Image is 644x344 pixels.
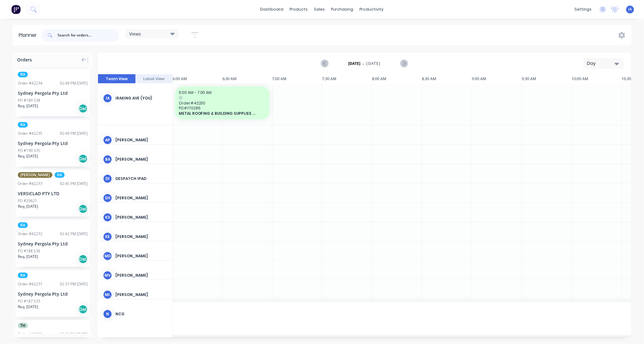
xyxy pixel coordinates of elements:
[587,60,616,67] div: Day
[357,5,387,14] div: productivity
[19,31,40,39] div: Planner
[115,311,168,317] div: NCG
[78,254,88,264] div: Del
[60,80,88,86] div: 02:49 PM [DATE]
[60,281,88,287] div: 02:37 PM [DATE]
[17,56,32,63] span: Orders
[18,80,42,86] div: Order # 42234
[11,5,21,14] img: Factory
[18,304,38,310] span: Req. [DATE]
[422,74,472,84] div: 8:30 AM
[18,273,28,278] span: RA
[472,74,522,84] div: 9:00 AM
[179,101,266,105] span: Order # 42230
[103,271,112,280] div: MV
[571,5,595,14] div: settings
[60,131,88,136] div: 02:49 PM [DATE]
[18,172,52,178] span: [PERSON_NAME]
[272,74,322,84] div: 7:00 AM
[522,74,572,84] div: 9:30 AM
[18,231,42,237] div: Order # 42232
[103,174,112,183] div: DI
[78,104,88,113] div: Del
[115,273,168,278] div: [PERSON_NAME]
[18,298,40,304] div: PO #187 S33
[103,135,112,145] div: AP
[257,5,287,14] a: dashboard
[18,90,88,96] div: Sydney Pergola Pty Ltd
[18,240,88,247] div: Sydney Pergola Pty Ltd
[18,181,42,187] div: Order # 42233
[18,254,38,259] span: Req. [DATE]
[115,195,168,201] div: [PERSON_NAME]
[179,111,257,116] span: METAL ROOFING & BUILDING SUPPLIES PTY LTD
[18,332,42,337] div: Order # 42230
[18,103,38,109] span: Req. [DATE]
[103,290,112,299] div: ML
[103,193,112,203] div: EH
[321,60,329,67] button: Previous page
[115,215,168,220] div: [PERSON_NAME]
[18,98,40,103] div: PO #189 S38
[115,95,168,101] div: Iraking Ave (You)
[18,281,42,287] div: Order # 42231
[115,137,168,143] div: [PERSON_NAME]
[55,172,65,178] span: RA
[322,74,372,84] div: 7:30 AM
[18,190,88,197] div: VERSICLAD PTY LTD
[129,31,141,37] span: Views
[103,94,112,103] div: IA
[115,157,168,162] div: [PERSON_NAME]
[179,90,212,95] span: 6:00 AM - 7:00 AM
[60,181,88,187] div: 02:45 PM [DATE]
[60,231,88,237] div: 02:42 PM [DATE]
[103,251,112,261] div: MD
[311,5,328,14] div: sales
[18,204,38,209] span: Req. [DATE]
[18,153,38,159] span: Req. [DATE]
[18,140,88,147] div: Sydney Pergola Pty Ltd
[628,7,632,12] span: IA
[400,60,407,67] button: Next page
[57,29,119,41] input: Search for orders...
[287,5,311,14] div: products
[348,61,361,66] strong: [DATE]
[18,72,28,77] span: RA
[18,198,37,204] div: PO #20621
[115,292,168,298] div: [PERSON_NAME]
[78,305,88,314] div: Del
[363,60,364,67] span: -
[103,309,112,319] div: N
[103,232,112,241] div: KE
[18,323,28,328] span: TH
[572,74,622,84] div: 10:00 AM
[103,155,112,164] div: BA
[367,61,381,66] span: [DATE]
[328,5,357,14] div: purchasing
[372,74,422,84] div: 8:00 AM
[60,332,88,337] div: 02:22 PM [DATE]
[135,74,173,84] button: Label View
[583,58,624,69] button: Day
[18,122,28,128] span: RA
[98,74,135,84] button: Team View
[222,74,272,84] div: 6:30 AM
[78,154,88,163] div: Del
[18,148,40,153] div: PO #190 S35
[18,131,42,136] div: Order # 42235
[78,204,88,214] div: Del
[115,253,168,259] div: [PERSON_NAME]
[173,74,222,84] div: 6:00 AM
[103,213,112,222] div: KS
[179,106,266,110] span: PO # 170286
[115,176,168,182] div: Despatch Ipad
[115,234,168,240] div: [PERSON_NAME]
[18,222,28,228] span: RA
[18,248,40,254] div: PO #188 S36
[18,291,88,297] div: Sydney Pergola Pty Ltd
